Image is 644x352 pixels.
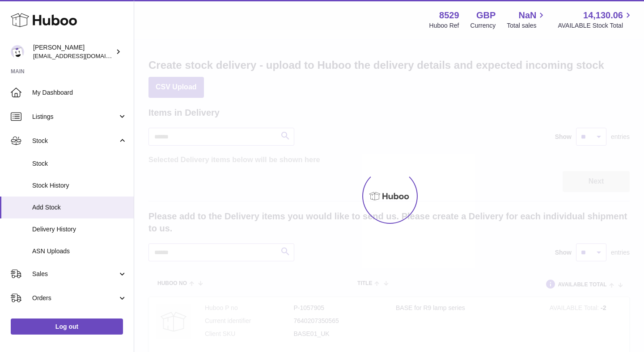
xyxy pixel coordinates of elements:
[32,225,127,234] span: Delivery History
[507,21,547,30] span: Total sales
[32,88,127,97] span: My Dashboard
[32,159,127,168] span: Stock
[32,247,127,256] span: ASN Uploads
[507,9,547,30] a: NaN Total sales
[583,9,623,21] span: 14,130.06
[32,270,118,278] span: Sales
[32,113,118,121] span: Listings
[32,181,127,190] span: Stock History
[558,9,633,30] a: 14,130.06 AVAILABLE Stock Total
[470,21,496,30] div: Currency
[33,43,114,60] div: [PERSON_NAME]
[11,45,24,59] img: admin@redgrass.ch
[33,52,131,59] span: [EMAIL_ADDRESS][DOMAIN_NAME]
[32,294,118,302] span: Orders
[32,137,118,145] span: Stock
[558,21,633,30] span: AVAILABLE Stock Total
[518,9,536,21] span: NaN
[32,203,127,212] span: Add Stock
[11,318,123,335] a: Log out
[439,9,459,21] strong: 8529
[429,21,459,30] div: Huboo Ref
[476,9,496,21] strong: GBP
